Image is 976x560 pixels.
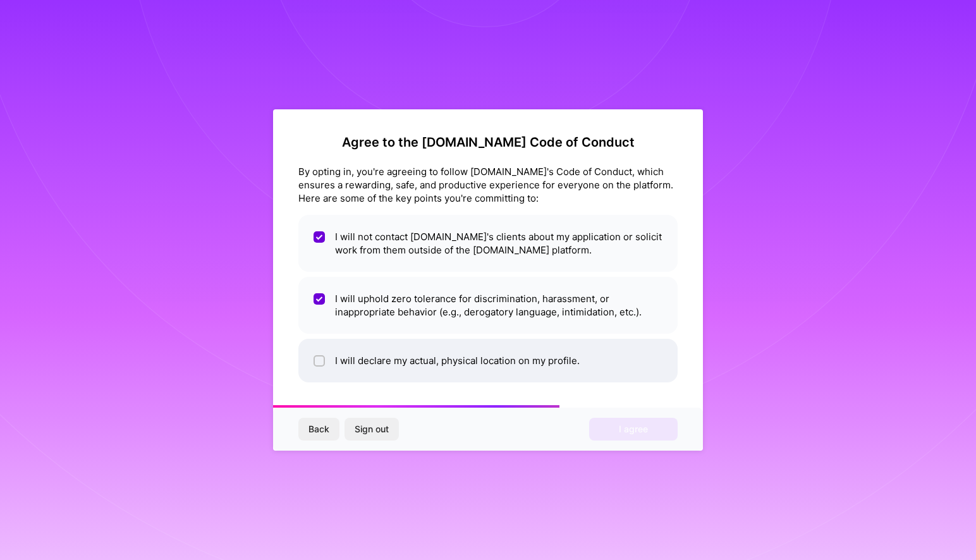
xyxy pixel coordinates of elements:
button: Back [298,418,339,441]
li: I will not contact [DOMAIN_NAME]'s clients about my application or solicit work from them outside... [298,215,678,272]
li: I will declare my actual, physical location on my profile. [298,339,678,382]
h2: Agree to the [DOMAIN_NAME] Code of Conduct [298,135,678,150]
li: I will uphold zero tolerance for discrimination, harassment, or inappropriate behavior (e.g., der... [298,277,678,334]
span: Back [308,423,329,435]
span: Sign out [355,423,389,435]
div: By opting in, you're agreeing to follow [DOMAIN_NAME]'s Code of Conduct, which ensures a rewardin... [298,165,678,205]
button: Sign out [345,418,399,441]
